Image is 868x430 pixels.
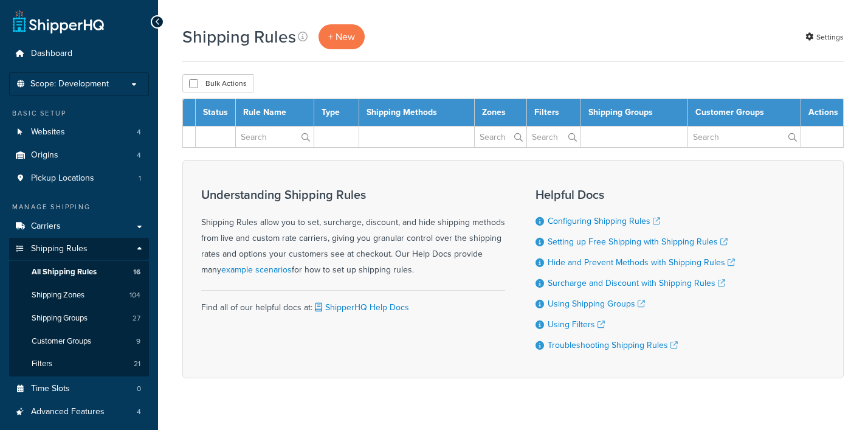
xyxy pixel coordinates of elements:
[32,267,97,277] span: All Shipping Rules
[801,99,844,127] th: Actions
[9,215,149,238] a: Carriers
[527,99,581,127] th: Filters
[9,202,149,212] div: Manage Shipping
[9,307,149,330] a: Shipping Groups 27
[236,127,314,147] input: Search
[475,127,526,147] input: Search
[9,353,149,375] a: Filters 21
[9,238,149,260] a: Shipping Rules
[548,318,605,331] a: Using Filters
[9,167,149,190] li: Pickup Locations
[133,267,140,277] span: 16
[13,9,104,33] a: ShipperHQ Home
[9,284,149,307] a: Shipping Zones 104
[201,188,505,201] h3: Understanding Shipping Rules
[9,330,149,353] li: Customer Groups
[9,167,149,190] a: Pickup Locations 1
[548,277,725,290] a: Surcharge and Discount with Shipping Rules
[805,29,844,46] a: Settings
[134,359,140,369] span: 21
[9,144,149,167] li: Origins
[182,25,296,49] h1: Shipping Rules
[548,339,678,352] a: Troubleshooting Shipping Rules
[196,99,236,127] th: Status
[688,99,801,127] th: Customer Groups
[9,108,149,119] div: Basic Setup
[31,221,61,232] span: Carriers
[548,215,660,227] a: Configuring Shipping Rules
[182,74,253,92] button: Bulk Actions
[548,297,645,310] a: Using Shipping Groups
[9,121,149,144] li: Websites
[314,99,359,127] th: Type
[527,127,580,147] input: Search
[221,263,292,276] a: example scenarios
[9,401,149,423] a: Advanced Features 4
[312,301,409,314] a: ShipperHQ Help Docs
[139,173,141,184] span: 1
[31,150,58,161] span: Origins
[9,378,149,400] li: Time Slots
[536,188,735,201] h3: Helpful Docs
[32,290,84,300] span: Shipping Zones
[236,99,314,127] th: Rule Name
[359,99,475,127] th: Shipping Methods
[9,307,149,330] li: Shipping Groups
[548,235,728,248] a: Setting up Free Shipping with Shipping Rules
[201,290,505,316] div: Find all of our helpful docs at:
[137,384,141,394] span: 0
[32,359,52,369] span: Filters
[9,144,149,167] a: Origins 4
[32,336,91,347] span: Customer Groups
[31,384,70,394] span: Time Slots
[474,99,526,127] th: Zones
[319,24,365,49] a: + New
[137,407,141,417] span: 4
[9,330,149,353] a: Customer Groups 9
[32,313,88,324] span: Shipping Groups
[31,173,94,184] span: Pickup Locations
[31,407,105,417] span: Advanced Features
[548,256,735,269] a: Hide and Prevent Methods with Shipping Rules
[137,127,141,137] span: 4
[9,43,149,65] a: Dashboard
[9,378,149,400] a: Time Slots 0
[9,261,149,283] a: All Shipping Rules 16
[201,188,505,278] div: Shipping Rules allow you to set, surcharge, discount, and hide shipping methods from live and cus...
[31,127,65,137] span: Websites
[9,401,149,423] li: Advanced Features
[137,150,141,161] span: 4
[31,49,72,59] span: Dashboard
[688,127,801,147] input: Search
[31,244,88,254] span: Shipping Rules
[9,238,149,376] li: Shipping Rules
[133,313,140,324] span: 27
[328,30,355,44] span: + New
[580,99,687,127] th: Shipping Groups
[9,353,149,375] li: Filters
[129,290,140,300] span: 104
[9,261,149,283] li: All Shipping Rules
[136,336,140,347] span: 9
[9,121,149,144] a: Websites 4
[9,284,149,307] li: Shipping Zones
[30,79,109,89] span: Scope: Development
